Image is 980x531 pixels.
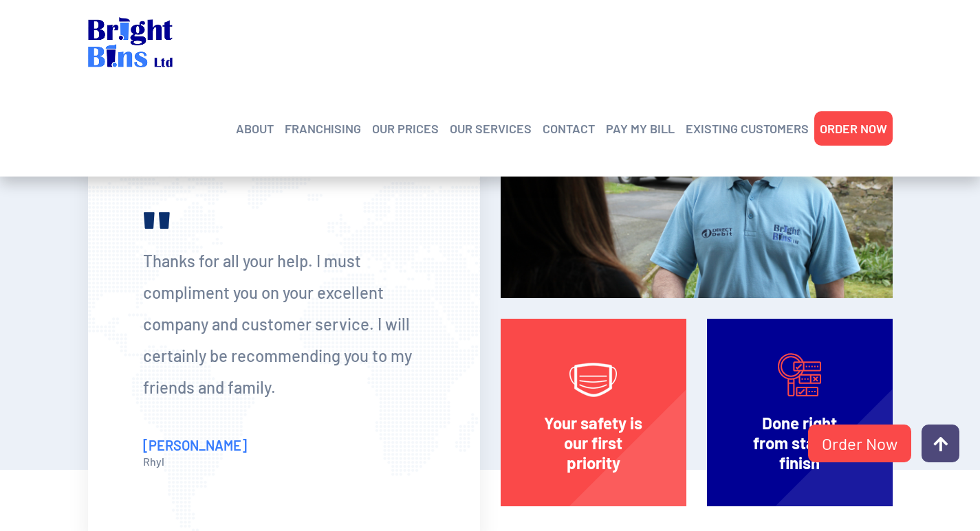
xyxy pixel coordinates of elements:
[372,118,439,139] a: OUR PRICES
[606,118,675,139] a: PAY MY BILL
[236,118,274,139] a: ABOUT
[808,425,911,462] a: Order Now
[820,118,887,139] a: ORDER NOW
[686,118,809,139] a: EXISTING CUSTOMERS
[143,223,425,244] div: "
[543,118,595,139] a: CONTACT
[569,363,617,397] img: mask.png
[748,413,851,473] h3: Done right from start to finish
[143,437,425,453] h4: [PERSON_NAME]
[143,245,425,403] p: Thanks for all your help. I must compliment you on your excellent company and customer service. I...
[542,413,645,473] h3: Your safety is our first priority
[285,118,361,139] a: FRANCHISING
[143,453,425,470] span: Rhyl
[450,118,532,139] a: OUR SERVICES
